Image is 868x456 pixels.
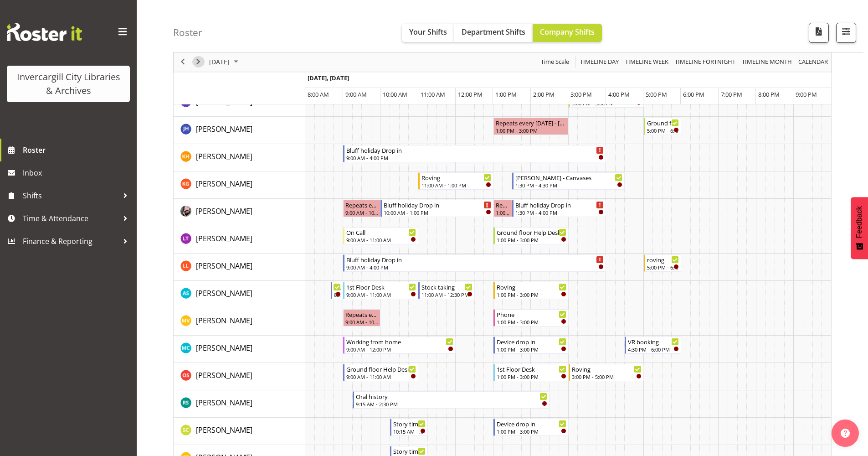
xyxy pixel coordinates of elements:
td: Mandy Stenton resource [174,281,305,308]
div: Device drop in [497,337,566,346]
span: [DATE], [DATE] [308,74,349,82]
div: 9:00 AM - 4:00 PM [346,154,604,161]
td: Michelle Cunningham resource [174,336,305,363]
div: 5:00 PM - 6:00 PM [647,264,679,271]
div: 1:00 PM - 3:00 PM [497,373,566,380]
span: 8:00 PM [758,90,780,98]
div: 8:40 AM - 9:00 AM [334,291,341,298]
div: Olivia Stanley"s event - Roving Begin From Wednesday, September 24, 2025 at 3:00:00 PM GMT+12:00 ... [569,364,644,381]
span: [PERSON_NAME] [196,206,252,216]
a: [PERSON_NAME] [196,370,252,381]
div: Rosie Stather"s event - Oral history Begin From Wednesday, September 24, 2025 at 9:15:00 AM GMT+1... [353,391,550,409]
div: 10:00 AM - 1:00 PM [384,209,491,216]
h4: Roster [173,27,202,38]
button: Fortnight [673,57,737,68]
div: Marion van Voornveld"s event - Phone Begin From Wednesday, September 24, 2025 at 1:00:00 PM GMT+1... [493,309,569,326]
div: 3:00 PM - 5:00 PM [572,373,642,380]
button: Feedback - Show survey [851,197,868,259]
div: Story time [393,419,425,428]
span: Finance & Reporting [23,234,118,248]
div: 1:30 PM - 4:00 PM [515,209,604,216]
span: 10:00 AM [383,90,407,98]
div: Lynette Lockett"s event - roving Begin From Wednesday, September 24, 2025 at 5:00:00 PM GMT+12:00... [644,254,681,272]
td: Kaela Harley resource [174,144,305,171]
a: [PERSON_NAME] [196,397,252,408]
span: Feedback [855,206,863,238]
span: [PERSON_NAME] [196,124,252,134]
a: [PERSON_NAME] [196,124,252,135]
div: Lyndsay Tautari"s event - On Call Begin From Wednesday, September 24, 2025 at 9:00:00 AM GMT+12:0... [343,227,418,244]
div: 4:30 PM - 6:00 PM [628,346,679,353]
div: Bluff holiday Drop in [515,200,604,209]
div: Ground floor Help Desk [497,228,566,237]
span: [PERSON_NAME] [196,261,252,271]
td: Lynette Lockett resource [174,254,305,281]
span: 1:00 PM [495,90,517,98]
div: Bluff holiday Drop in [346,145,604,155]
span: Inbox [23,166,132,180]
div: Oral history [356,392,548,401]
div: Michelle Cunningham"s event - Working from home Begin From Wednesday, September 24, 2025 at 9:00:... [343,337,456,354]
div: 1:00 PM - 1:30 PM [496,209,510,216]
span: Roster [23,143,132,157]
span: 6:00 PM [683,90,704,98]
div: Olivia Stanley"s event - 1st Floor Desk Begin From Wednesday, September 24, 2025 at 1:00:00 PM GM... [493,364,569,381]
div: 1st Floor Desk [346,282,416,291]
div: Kaela Harley"s event - Bluff holiday Drop in Begin From Wednesday, September 24, 2025 at 9:00:00 ... [343,145,606,162]
td: Marion van Voornveld resource [174,308,305,336]
div: previous period [175,52,190,72]
div: Working from home [346,337,453,346]
td: Katie Greene resource [174,171,305,199]
a: [PERSON_NAME] [196,425,252,435]
div: Katie Greene"s event - Arty Arvo - Canvases Begin From Wednesday, September 24, 2025 at 1:30:00 P... [512,172,625,190]
div: Phone [497,310,566,319]
span: [PERSON_NAME] [196,179,252,189]
a: [PERSON_NAME] [196,342,252,353]
button: Department Shifts [454,24,533,42]
a: [PERSON_NAME] [196,260,252,271]
div: Samuel Carter"s event - Story time Begin From Wednesday, September 24, 2025 at 10:15:00 AM GMT+12... [390,419,427,436]
div: 1:00 PM - 3:00 PM [497,291,566,298]
div: Invercargill City Libraries & Archives [16,70,121,98]
a: [PERSON_NAME] [196,178,252,189]
div: next period [190,52,206,72]
td: Lyndsay Tautari resource [174,226,305,254]
button: Timeline Week [624,57,670,68]
button: Timeline Day [579,57,621,68]
div: 9:15 AM - 2:30 PM [356,400,548,408]
div: Lynette Lockett"s event - Bluff holiday Drop in Begin From Wednesday, September 24, 2025 at 9:00:... [343,254,606,272]
div: VR booking [628,337,679,346]
div: Mandy Stenton"s event - Stock taking Begin From Wednesday, September 24, 2025 at 11:00:00 AM GMT+... [418,282,475,299]
span: Department Shifts [462,27,525,37]
span: Your Shifts [409,27,447,37]
button: Time Scale [539,57,571,68]
span: [PERSON_NAME] [196,370,252,380]
div: Repeats every [DATE] - [PERSON_NAME] [345,310,378,319]
div: Roving [421,173,491,182]
button: Download a PDF of the roster for the current day [809,23,829,43]
td: Olivia Stanley resource [174,363,305,390]
div: On Call [346,228,416,237]
img: Rosterit website logo [7,23,82,41]
div: Michelle Cunningham"s event - Device drop in Begin From Wednesday, September 24, 2025 at 1:00:00 ... [493,337,569,354]
div: Bluff holiday Drop in [346,255,604,264]
span: [PERSON_NAME] [196,233,252,244]
span: 9:00 AM [345,90,367,98]
div: 1st Floor Desk [497,364,566,373]
div: Katie Greene"s event - Roving Begin From Wednesday, September 24, 2025 at 11:00:00 AM GMT+12:00 E... [418,172,493,190]
span: 8:00 AM [308,90,329,98]
div: Story time [393,446,425,456]
a: [PERSON_NAME] [196,315,252,326]
button: Next [192,57,205,68]
div: 1:00 PM - 3:00 PM [496,127,566,134]
div: September 24, 2025 [206,52,244,72]
div: Mandy Stenton"s event - 1st Floor Desk Begin From Wednesday, September 24, 2025 at 9:00:00 AM GMT... [343,282,418,299]
div: 1:00 PM - 3:00 PM [497,236,566,244]
span: 12:00 PM [458,90,483,98]
div: 1:00 PM - 3:00 PM [497,318,566,326]
div: 9:00 AM - 11:00 AM [346,373,416,380]
div: Jillian Hunter"s event - Repeats every wednesday - Jillian Hunter Begin From Wednesday, September... [493,118,569,135]
span: Timeline Fortnight [674,57,736,68]
div: Repeats every [DATE] - [PERSON_NAME] [496,200,510,209]
span: 3:00 PM [570,90,592,98]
